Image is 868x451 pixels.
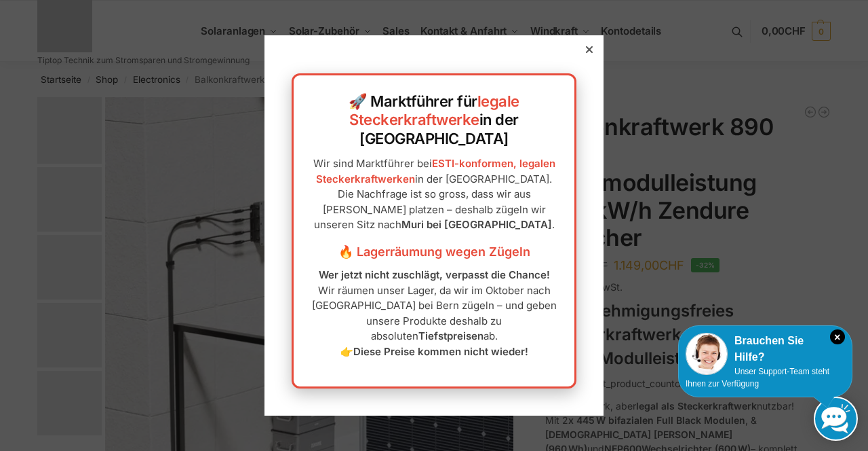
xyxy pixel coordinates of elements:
[307,243,561,261] h3: 🔥 Lagerräumung wegen Zügeln
[401,218,552,231] strong: Muri bei [GEOGRAPHIC_DATA]
[316,157,555,185] a: ESTI-konformen, legalen Steckerkraftwerken
[319,268,550,281] strong: Wer jetzt nicht zuschlägt, verpasst die Chance!
[307,268,561,359] p: Wir räumen unser Lager, da wir im Oktober nach [GEOGRAPHIC_DATA] bei Bern zügeln – und geben unse...
[418,329,484,342] strong: Tiefstpreisen
[349,92,519,129] a: legale Steckerkraftwerke
[830,329,845,344] i: Schließen
[686,333,845,365] div: Brauchen Sie Hilfe?
[307,156,561,233] p: Wir sind Marktführer bei in der [GEOGRAPHIC_DATA]. Die Nachfrage ist so gross, dass wir aus [PERS...
[353,345,528,358] strong: Diese Preise kommen nicht wieder!
[686,367,829,389] span: Unser Support-Team steht Ihnen zur Verfügung
[686,333,728,375] img: Customer service
[307,92,561,149] h2: 🚀 Marktführer für in der [GEOGRAPHIC_DATA]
